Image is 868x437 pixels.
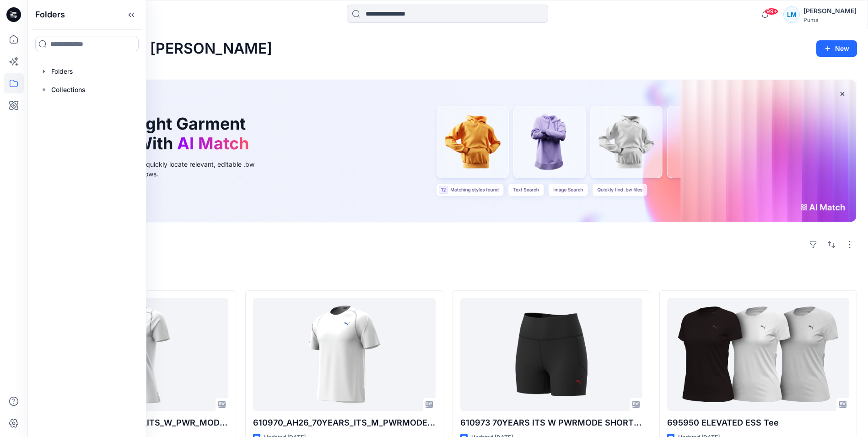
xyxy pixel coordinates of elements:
[667,416,849,429] p: 695950 ELEVATED ESS Tee
[803,5,857,16] div: [PERSON_NAME]
[38,270,857,281] h4: Styles
[667,298,849,410] a: 695950 ELEVATED ESS Tee
[253,298,435,410] a: 610970_AH26_70YEARS_ITS_M_PWRMODE_TEE
[783,6,800,23] div: LM
[816,40,857,57] button: New
[38,40,272,57] h2: Welcome back, [PERSON_NAME]
[803,16,857,23] div: Puma
[460,416,642,429] p: 610973 70YEARS ITS W PWRMODE SHORT TIGHTS
[61,114,253,153] h1: Find the Right Garment Instantly With
[51,84,86,95] p: Collections
[765,8,778,15] span: 99+
[61,159,267,179] div: Use text or image search to quickly locate relevant, editable .bw files for faster design workflows.
[177,133,249,153] span: AI Match
[253,416,435,429] p: 610970_AH26_70YEARS_ITS_M_PWRMODE_TEE
[460,298,642,410] a: 610973 70YEARS ITS W PWRMODE SHORT TIGHTS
